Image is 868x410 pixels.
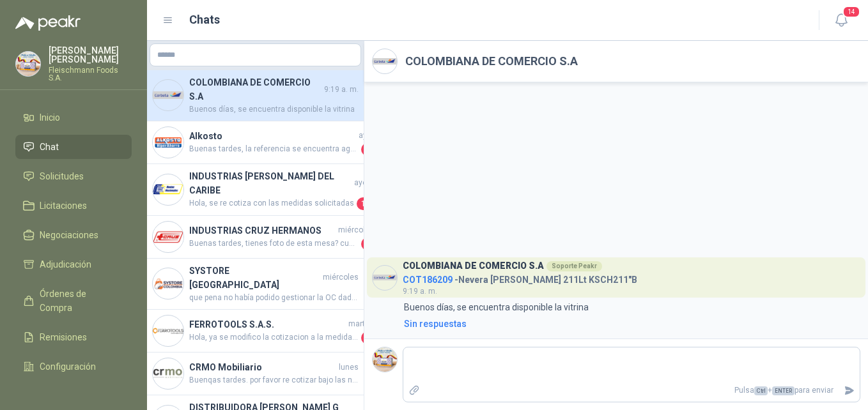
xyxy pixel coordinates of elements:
[15,194,132,218] a: Licitaciones
[403,275,453,285] span: COT186209
[15,354,132,379] a: Configuración
[189,238,359,250] span: Buenas tardes, tienes foto de esta mesa? cuáles serían las medidas?
[754,386,768,395] span: Ctrl
[361,331,374,344] span: 2
[373,49,397,73] img: Company Logo
[373,347,397,372] img: Company Logo
[323,271,359,284] span: miércoles
[842,6,860,18] span: 14
[359,130,374,142] span: ayer
[153,222,183,252] img: Company Logo
[189,103,359,116] span: Buenos días, se encuentra disponible la vitrina
[348,318,374,330] span: martes
[189,292,359,304] span: que pena no había podido gestionar la OC dado que el sistema estaba presentando fallas, ya se gen...
[40,169,84,183] span: Solicitudes
[189,197,354,210] span: Hola, se re cotiza con las medidas solicitadas
[40,110,60,125] span: Inicio
[546,261,602,271] div: Soporte Peakr
[49,66,132,82] p: Fleischmann Foods S.A.
[189,374,359,386] span: Buenqas tardes. por favor re cotizar bajo las nuevas medidas.
[361,238,374,250] span: 3
[147,121,364,164] a: Company LogoAlkostoayerBuenas tardes, la referencia se encuentra agotada a nivel nacional por el ...
[189,143,359,156] span: Buenas tardes, la referencia se encuentra agotada a nivel nacional por el momento, la siguiente v...
[15,164,132,188] a: Solicitudes
[189,360,336,374] h4: CRMO Mobiliario
[153,315,183,346] img: Company Logo
[147,353,364,395] a: Company LogoCRMO MobiliariolunesBuenqas tardes. por favor re cotizar bajo las nuevas medidas.
[403,287,437,296] span: 9:19 a. m.
[40,330,87,344] span: Remisiones
[15,105,132,130] a: Inicio
[404,300,589,314] p: Buenos días, se encuentra disponible la vitrina
[403,262,544,270] h3: COLOMBIANA DE COMERCIO S.A
[147,216,364,259] a: Company LogoINDUSTRIAS CRUZ HERMANOSmiércolesBuenas tardes, tienes foto de esta mesa? cuáles serí...
[405,52,578,70] h2: COLOMBIANA DE COMERCIO S.A
[153,127,183,158] img: Company Logo
[147,310,364,353] a: Company LogoFERROTOOLS S.A.S.martesHola, ya se modifico la cotizacion a la medida solicitada, rec...
[324,84,359,96] span: 9:19 a. m.
[189,75,322,103] h4: COLOMBIANA DE COMERCIO S.A
[339,361,359,374] span: lunes
[403,271,637,284] h4: - Nevera [PERSON_NAME] 211Lt KSCH211"B
[16,52,40,76] img: Company Logo
[15,15,81,31] img: Logo peakr
[403,379,425,402] label: Adjuntar archivos
[15,135,132,159] a: Chat
[189,11,220,29] h1: Chats
[15,223,132,247] a: Negociaciones
[354,177,369,189] span: ayer
[839,379,860,402] button: Enviar
[153,174,183,205] img: Company Logo
[15,282,132,320] a: Órdenes de Compra
[189,317,346,331] h4: FERROTOOLS S.A.S.
[40,228,98,242] span: Negociaciones
[189,169,352,197] h4: INDUSTRIAS [PERSON_NAME] DEL CARIBE
[772,386,794,395] span: ENTER
[153,358,183,389] img: Company Logo
[404,317,467,331] div: Sin respuestas
[40,140,59,154] span: Chat
[40,287,120,315] span: Órdenes de Compra
[425,379,839,402] p: Pulsa + para enviar
[40,199,87,213] span: Licitaciones
[15,325,132,349] a: Remisiones
[153,268,183,299] img: Company Logo
[147,164,364,216] a: Company LogoINDUSTRIAS [PERSON_NAME] DEL CARIBEayerHola, se re cotiza con las medidas solicitadas1
[189,129,356,143] h4: Alkosto
[189,264,320,292] h4: SYSTORE [GEOGRAPHIC_DATA]
[361,143,374,156] span: 1
[40,257,91,271] span: Adjudicación
[189,331,359,344] span: Hola, ya se modifico la cotizacion a la medida solicitada, recomiendo la confirmacion ya que para...
[373,266,397,290] img: Company Logo
[15,252,132,277] a: Adjudicación
[147,70,364,121] a: Company LogoCOLOMBIANA DE COMERCIO S.A9:19 a. m.Buenos días, se encuentra disponible la vitrina
[40,360,96,374] span: Configuración
[338,224,374,236] span: miércoles
[147,259,364,310] a: Company LogoSYSTORE [GEOGRAPHIC_DATA]miércolesque pena no había podido gestionar la OC dado que e...
[189,224,336,238] h4: INDUSTRIAS CRUZ HERMANOS
[357,197,369,210] span: 1
[153,80,183,110] img: Company Logo
[830,9,853,32] button: 14
[49,46,132,64] p: [PERSON_NAME] [PERSON_NAME]
[401,317,860,331] a: Sin respuestas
